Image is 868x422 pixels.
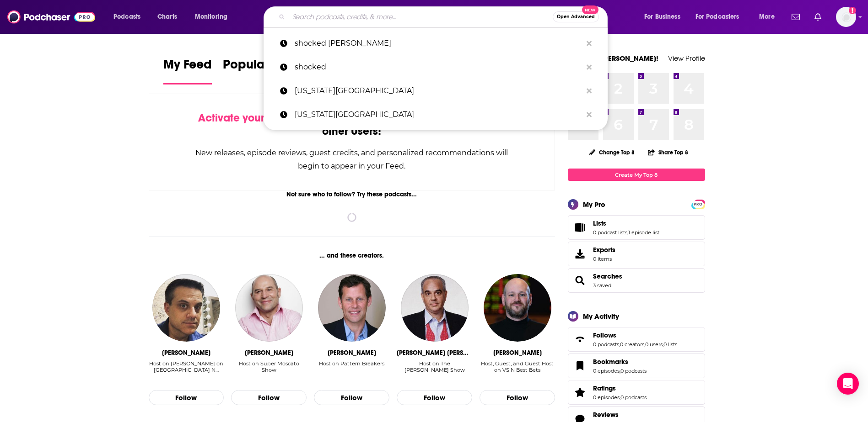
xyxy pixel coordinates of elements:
div: My Activity [583,312,619,321]
span: Popular Feed [223,57,301,78]
a: [US_STATE][GEOGRAPHIC_DATA] [264,79,608,103]
span: Podcasts [113,11,140,23]
a: Ratings [593,384,647,392]
a: Follows [593,331,677,339]
p: shocked amy harder [295,32,582,55]
span: Lists [568,215,705,240]
a: Bookmarks [571,359,589,372]
button: open menu [753,10,786,24]
span: Logged in as WE_Broadcast [836,7,856,27]
img: John Calvin Batchelor [401,274,469,342]
div: Host on Jon Justice on Twin Cities N… [149,360,224,380]
span: , [620,394,620,401]
a: Lists [593,219,659,227]
div: New releases, episode reviews, guest credits, and personalized recommendations will begin to appe... [195,146,509,173]
span: , [627,229,628,236]
button: Follow [149,390,224,406]
a: 0 episodes [593,394,620,401]
a: 1 episode list [628,229,659,236]
div: Host on The John Batchelor Show [397,360,472,380]
span: For Podcasters [695,11,739,23]
span: More [759,11,775,23]
div: Mike Maples [328,349,376,357]
img: Jon Justice [152,274,220,342]
span: , [619,341,620,348]
a: Create My Top 8 [568,169,705,181]
a: Exports [568,242,705,266]
span: For Business [644,11,680,23]
input: Search podcasts, credits, & more... [289,10,553,24]
a: 0 users [645,341,663,348]
img: Wes Reynolds [484,274,551,342]
p: Washington DC [295,79,582,103]
span: PRO [693,201,704,208]
a: Bookmarks [593,358,647,366]
div: Wes Reynolds [493,349,542,357]
a: Lists [571,221,589,234]
a: 0 podcasts [620,394,647,401]
div: Search podcasts, credits, & more... [272,6,616,27]
span: Bookmarks [593,358,628,366]
img: Mike Maples [318,274,386,342]
button: open menu [107,10,152,24]
a: My Feed [163,57,212,84]
span: Follows [568,327,705,352]
span: Monitoring [195,11,227,23]
a: 0 podcasts [620,368,647,374]
a: 0 podcasts [593,341,619,348]
span: Lists [593,219,606,227]
div: Jon Justice [162,349,210,357]
div: ... and these creators. [149,252,555,259]
a: Welcome [PERSON_NAME]! [568,54,658,63]
div: Host on The [PERSON_NAME] Show [397,360,472,373]
p: Washington DC [295,103,582,127]
span: Follows [593,331,616,339]
div: Host on Pattern Breakers [319,360,384,380]
a: 0 creators [620,341,644,348]
a: [US_STATE][GEOGRAPHIC_DATA] [264,103,608,127]
button: Open AdvancedNew [553,11,599,22]
span: 0 items [593,256,615,262]
span: New [582,5,598,14]
div: Open Intercom Messenger [837,373,859,395]
span: Exports [571,248,589,260]
button: open menu [189,10,239,24]
button: Follow [314,390,389,406]
span: Searches [568,268,705,293]
div: Host on Super Moscato Show [231,360,307,380]
button: Change Top 8 [584,147,641,158]
a: Show notifications dropdown [788,9,803,25]
div: Host on [PERSON_NAME] on [GEOGRAPHIC_DATA] N… [149,360,224,373]
span: Open Advanced [557,15,595,19]
a: Searches [593,272,622,280]
a: Follows [571,333,589,346]
button: Follow [397,390,472,406]
img: Podchaser - Follow, Share and Rate Podcasts [7,8,95,26]
span: Ratings [593,384,616,392]
a: View Profile [668,54,705,63]
button: Follow [480,390,555,406]
button: Share Top 8 [647,143,689,161]
img: User Profile [836,7,856,27]
button: Show profile menu [836,7,856,27]
a: Show notifications dropdown [811,9,825,25]
div: My Pro [583,200,605,209]
div: Vincent Moscato [245,349,293,357]
span: Reviews [593,411,619,419]
div: Host, Guest, and Guest Host on VSiN Best Bets [480,360,555,373]
span: My Feed [163,57,212,78]
div: by following Podcasts, Creators, Lists, and other Users! [195,111,509,138]
span: Exports [593,246,615,254]
div: Not sure who to follow? Try these podcasts... [149,190,555,198]
span: , [663,341,663,348]
span: Ratings [568,380,705,405]
a: 0 podcast lists [593,229,627,236]
div: Host on Super Moscato Show [231,360,307,373]
a: 0 lists [663,341,677,348]
a: 0 episodes [593,368,620,374]
button: open menu [638,10,692,24]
